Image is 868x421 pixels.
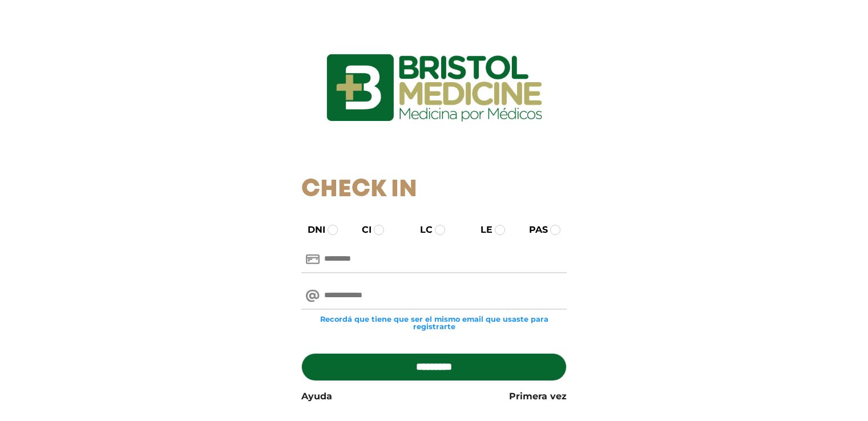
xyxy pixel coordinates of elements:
[301,390,332,403] a: Ayuda
[352,223,372,237] label: CI
[509,390,567,403] a: Primera vez
[519,223,548,237] label: PAS
[410,223,433,237] label: LC
[297,223,325,237] label: DNI
[301,315,567,330] small: Recordá que tiene que ser el mismo email que usaste para registrarte
[470,223,492,237] label: LE
[301,176,567,204] h1: Check In
[280,14,588,162] img: logo_ingresarbristol.jpg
